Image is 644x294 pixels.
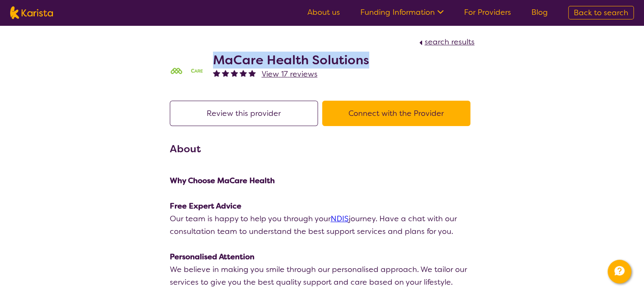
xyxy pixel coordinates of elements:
a: Back to search [568,6,634,19]
img: fullstar [222,69,229,77]
strong: Free Expert Advice [170,201,241,211]
a: Review this provider [170,108,322,118]
p: Our team is happy to help you through your journey. Have a chat with our consultation team to und... [170,212,475,238]
img: fullstar [240,69,247,77]
img: fullstar [213,69,220,77]
a: About us [307,7,340,17]
button: Channel Menu [608,260,631,283]
img: Karista logo [10,6,53,19]
span: search results [425,37,475,47]
span: View 17 reviews [262,69,318,79]
a: Connect with the Provider [322,108,475,118]
a: NDIS [331,214,348,224]
strong: Why Choose MaCare Health [170,176,275,186]
img: fullstar [249,69,256,77]
span: Back to search [574,8,628,18]
button: Review this provider [170,101,318,126]
strong: Personalised Attention [170,252,254,262]
img: fullstar [231,69,238,77]
h2: MaCare Health Solutions [213,52,369,68]
img: mgttalrdbt23wl6urpfy.png [170,67,204,76]
a: search results [417,37,475,47]
a: For Providers [464,7,511,17]
a: View 17 reviews [262,68,318,80]
p: We believe in making you smile through our personalised approach. We tailor our services to give ... [170,263,475,289]
button: Connect with the Provider [322,101,470,126]
a: Blog [531,7,548,17]
a: Funding Information [360,7,444,17]
h3: About [170,141,475,157]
